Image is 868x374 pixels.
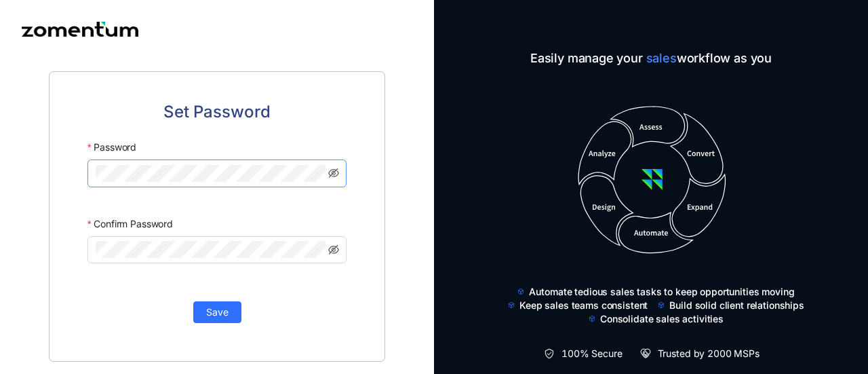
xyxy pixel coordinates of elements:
[561,347,622,360] span: 100% Secure
[206,305,229,320] span: Save
[193,301,241,323] button: Save
[328,244,339,255] span: eye-invisible
[600,312,724,326] span: Consolidate sales activities
[434,49,868,68] span: Easily manage your workflow as you
[163,99,271,125] span: Set Password
[328,168,339,179] span: eye-invisible
[658,347,759,360] span: Trusted by 2000 MSPs
[669,299,804,312] span: Build solid client relationships
[96,165,325,182] input: Password
[87,212,173,236] label: Confirm Password
[529,285,794,299] span: Automate tedious sales tasks to keep opportunities moving
[519,299,648,312] span: Keep sales teams consistent
[96,241,325,258] input: Confirm Password
[646,51,677,65] span: sales
[22,22,138,37] img: Zomentum logo
[87,135,136,160] label: Password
